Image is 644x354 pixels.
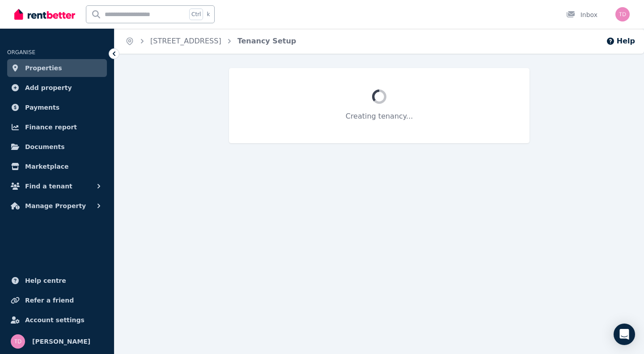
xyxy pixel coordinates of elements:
button: Find a tenant [7,177,107,195]
a: Properties [7,59,107,77]
span: Manage Property [25,200,86,211]
a: Payments [7,98,107,116]
a: Documents [7,138,107,156]
a: [STREET_ADDRESS] [150,37,221,45]
span: Add property [25,82,72,93]
a: Finance report [7,118,107,136]
img: RentBetter [14,8,75,21]
span: k [207,11,210,18]
nav: Breadcrumb [114,29,307,54]
p: Creating tenancy... [250,111,508,122]
span: Tenancy Setup [237,36,297,47]
span: Payments [25,102,59,113]
a: Add property [7,79,107,97]
span: [PERSON_NAME] [32,336,90,347]
a: Refer a friend [7,291,107,309]
a: Help centre [7,272,107,290]
span: Documents [25,141,65,152]
a: Account settings [7,311,107,329]
img: Tom Dudek [11,334,25,349]
span: Refer a friend [25,295,74,306]
span: Finance report [25,122,77,132]
span: ORGANISE [7,49,35,55]
button: Help [606,36,635,47]
span: Marketplace [25,161,68,172]
button: Manage Property [7,197,107,215]
span: Properties [25,63,62,73]
div: Open Intercom Messenger [614,324,635,345]
span: Ctrl [189,9,203,20]
span: Account settings [25,315,85,325]
a: Marketplace [7,158,107,175]
div: Inbox [566,10,597,19]
img: Tom Dudek [615,7,630,21]
span: Find a tenant [25,181,72,192]
span: Help centre [25,275,66,286]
